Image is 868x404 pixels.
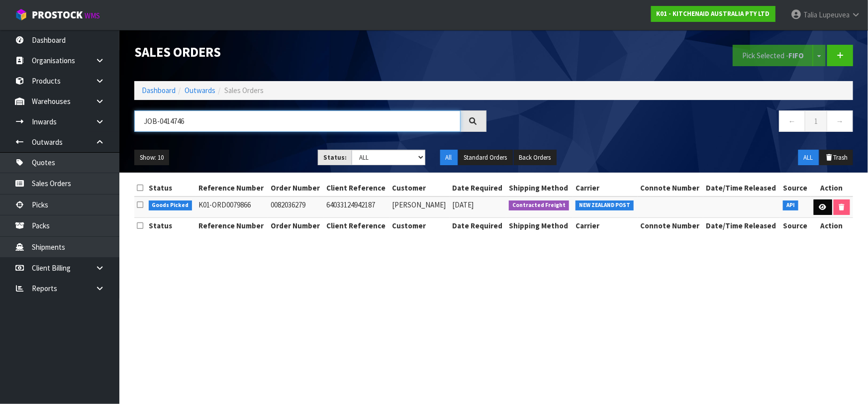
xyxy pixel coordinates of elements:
input: Search sales orders [134,110,461,132]
th: Date/Time Released [703,218,780,234]
strong: K01 - KITCHENAID AUSTRALIA PTY LTD [657,9,770,18]
button: Trash [820,150,853,166]
a: Dashboard [142,86,176,95]
th: Source [780,218,811,234]
span: [DATE] [452,200,474,209]
th: Shipping Method [506,218,573,234]
th: Carrier [573,218,638,234]
strong: FIFO [788,51,804,60]
button: Back Orders [514,150,557,166]
th: Customer [389,180,450,196]
th: Customer [389,218,450,234]
img: cube-alt.png [15,8,27,21]
th: Reference Number [196,218,269,234]
h1: Sales Orders [134,45,486,59]
th: Connote Number [638,180,703,196]
a: 1 [805,110,827,132]
span: Goods Picked [149,201,193,210]
th: Status [146,218,196,234]
th: Client Reference [324,180,389,196]
th: Date Required [450,180,506,196]
th: Date/Time Released [703,180,780,196]
th: Order Number [268,218,324,234]
th: Order Number [268,180,324,196]
th: Status [146,180,196,196]
small: WMS [85,11,100,20]
th: Connote Number [638,218,703,234]
td: 0082036279 [268,197,324,218]
nav: Page navigation [501,110,854,135]
button: Standard Orders [459,150,513,166]
td: 64033124942187 [324,197,389,218]
a: Outwards [185,86,215,95]
span: NEW ZEALAND POST [576,201,634,210]
a: K01 - KITCHENAID AUSTRALIA PTY LTD [651,6,775,22]
button: All [440,150,458,166]
th: Reference Number [196,180,269,196]
span: ProStock [32,8,83,21]
th: Source [780,180,811,196]
th: Action [811,180,853,196]
a: ← [779,110,805,132]
th: Carrier [573,180,638,196]
th: Shipping Method [506,180,573,196]
button: Pick Selected -FIFO [733,45,813,66]
button: ALL [798,150,819,166]
span: Lupeuvea [819,10,850,19]
span: Sales Orders [224,86,264,95]
span: Contracted Freight [509,201,569,210]
a: → [827,110,853,132]
td: K01-ORD0079866 [196,197,269,218]
th: Client Reference [324,218,389,234]
span: Talia [803,10,817,19]
th: Date Required [450,218,506,234]
th: Action [811,218,853,234]
td: [PERSON_NAME] [389,197,450,218]
button: Show: 10 [134,150,169,166]
strong: Status: [323,153,347,162]
span: API [783,201,798,210]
